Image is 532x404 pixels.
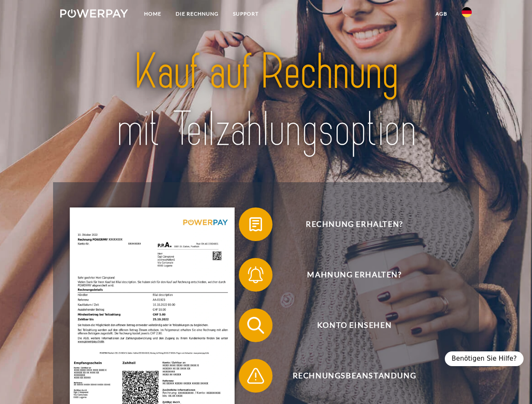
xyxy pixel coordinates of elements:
span: Rechnungsbeanstandung [251,359,457,393]
a: SUPPORT [226,6,266,21]
span: Rechnung erhalten? [251,207,457,241]
img: qb_search.svg [245,315,266,336]
button: Rechnungsbeanstandung [239,359,458,393]
img: logo-powerpay-white.svg [60,9,128,18]
a: Home [137,6,168,21]
img: title-powerpay_de.svg [80,40,452,161]
img: qb_bill.svg [245,214,266,235]
button: Rechnung erhalten? [239,207,458,241]
button: Konto einsehen [239,308,458,342]
img: qb_warning.svg [245,365,266,386]
div: Benötigen Sie Hilfe? [445,351,524,366]
a: agb [428,6,454,21]
a: DIE RECHNUNG [168,6,226,21]
span: Mahnung erhalten? [251,258,457,292]
span: Konto einsehen [251,308,457,342]
button: Mahnung erhalten? [239,258,458,292]
img: de [462,7,472,17]
img: qb_bell.svg [245,264,266,285]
